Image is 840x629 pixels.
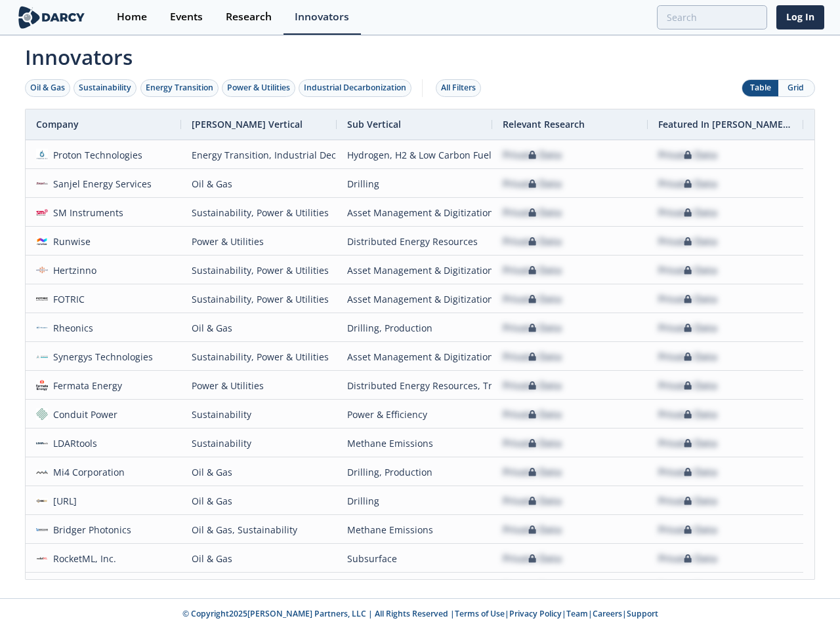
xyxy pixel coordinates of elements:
[509,608,562,619] a: Privacy Policy
[295,12,349,22] div: Innovators
[36,235,48,247] img: 28659a50-3ed8-4eb4-84e4-ecf8848b7f3a
[192,285,326,313] div: Sustainability, Power & Utilities
[48,256,97,284] div: Hertzinno
[776,5,824,29] a: Log In
[658,141,717,169] div: Private Data
[503,400,562,429] div: Private Data
[18,608,822,620] p: © Copyright 2025 [PERSON_NAME] Partners, LLC | All Rights Reserved | | | | |
[658,458,717,486] div: Private Data
[347,487,482,515] div: Drilling
[503,372,562,400] div: Private Data
[48,227,91,256] div: Runwise
[658,118,793,130] span: Featured In [PERSON_NAME] Live
[192,573,326,601] div: Oil & Gas
[347,256,482,284] div: Asset Management & Digitization, Methane Emissions
[503,544,562,573] div: Private Data
[347,170,482,198] div: Drilling
[48,429,98,457] div: LDARtools
[192,372,326,400] div: Power & Utilities
[304,82,406,94] div: Industrial Decarbonization
[658,314,717,342] div: Private Data
[170,12,203,22] div: Events
[48,372,123,400] div: Fermata Energy
[658,199,717,227] div: Private Data
[503,285,562,313] div: Private Data
[48,516,132,544] div: Bridger Photonics
[658,227,717,256] div: Private Data
[503,487,562,515] div: Private Data
[36,437,48,449] img: a125e46b-2986-43ff-9d18-4f8cdd146939
[658,516,717,544] div: Private Data
[48,487,77,515] div: [URL]
[347,343,482,371] div: Asset Management & Digitization, Methane Emissions
[503,573,562,601] div: Private Data
[658,429,717,457] div: Private Data
[16,6,87,29] img: logo-wide.svg
[48,573,150,601] div: SIG Machine Learning
[73,79,136,97] button: Sustainability
[455,608,505,619] a: Terms of Use
[503,429,562,457] div: Private Data
[48,141,143,169] div: Proton Technologies
[566,608,588,619] a: Team
[192,429,326,457] div: Sustainability
[742,80,778,96] button: Table
[658,170,717,198] div: Private Data
[48,285,85,313] div: FOTRIC
[36,293,48,305] img: e41a9aca-1af1-479c-9b99-414026293702
[36,206,48,218] img: 7b228af2-2927-4939-aa9f-c088b96d1056
[347,400,482,429] div: Power & Efficiency
[503,458,562,486] div: Private Data
[347,199,482,227] div: Asset Management & Digitization, Methane Emissions
[117,12,147,22] div: Home
[192,256,326,284] div: Sustainability, Power & Utilities
[36,264,48,276] img: 16488c1b-28fc-433c-aadc-2d4d45d7d3bc
[192,487,326,515] div: Oil & Gas
[192,343,326,371] div: Sustainability, Power & Utilities
[36,178,48,189] img: sanjel.com.png
[192,314,326,342] div: Oil & Gas
[503,314,562,342] div: Private Data
[48,170,152,198] div: Sanjel Energy Services
[36,322,48,334] img: 6be74745-e7f4-4809-9227-94d27c50fd57
[222,79,295,97] button: Power & Utilities
[436,79,481,97] button: All Filters
[347,372,482,400] div: Distributed Energy Resources, Transportation Electrification
[192,544,326,573] div: Oil & Gas
[503,343,562,371] div: Private Data
[48,343,154,371] div: Synergys Technologies
[140,79,219,97] button: Energy Transition
[48,458,125,486] div: Mi4 Corporation
[658,372,717,400] div: Private Data
[347,285,482,313] div: Asset Management & Digitization, Methane Emissions
[192,118,303,130] span: [PERSON_NAME] Vertical
[36,408,48,420] img: 78c73249-9a20-4912-b988-834cb9ed6fd2
[657,5,767,29] input: Advanced Search
[347,141,482,169] div: Hydrogen, H2 & Low Carbon Fuels
[16,37,824,72] span: Innovators
[347,544,482,573] div: Subsurface
[36,552,48,564] img: 1986befd-76e6-433f-956b-27dc47f67c60
[192,516,326,544] div: Oil & Gas, Sustainability
[658,487,717,515] div: Private Data
[503,256,562,284] div: Private Data
[503,227,562,256] div: Private Data
[503,516,562,544] div: Private Data
[658,400,717,429] div: Private Data
[347,516,482,544] div: Methane Emissions
[36,466,48,478] img: 1675207601510-mi4-logo.png
[48,199,124,227] div: SM Instruments
[227,82,290,94] div: Power & Utilities
[441,82,476,94] div: All Filters
[192,199,326,227] div: Sustainability, Power & Utilities
[36,351,48,362] img: 0133bb7e-1967-4e01-889f-d186a3c734a4
[30,82,65,94] div: Oil & Gas
[658,256,717,284] div: Private Data
[658,544,717,573] div: Private Data
[48,314,94,342] div: Rheonics
[347,458,482,486] div: Drilling, Production
[503,199,562,227] div: Private Data
[347,314,482,342] div: Drilling, Production
[48,544,117,573] div: RocketML, Inc.
[146,82,213,94] div: Energy Transition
